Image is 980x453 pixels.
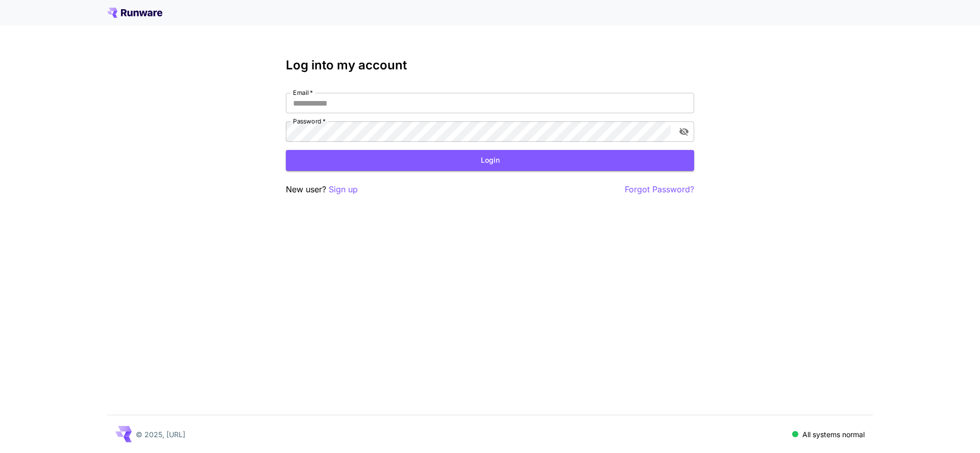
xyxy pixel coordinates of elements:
button: Sign up [329,183,358,196]
h3: Log into my account [286,58,694,72]
p: © 2025, [URL] [136,429,185,440]
button: Forgot Password? [625,183,694,196]
label: Email [293,88,313,97]
p: All systems normal [802,429,865,440]
button: toggle password visibility [675,122,693,141]
label: Password [293,117,326,125]
p: New user? [286,183,358,196]
button: Login [286,150,694,171]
